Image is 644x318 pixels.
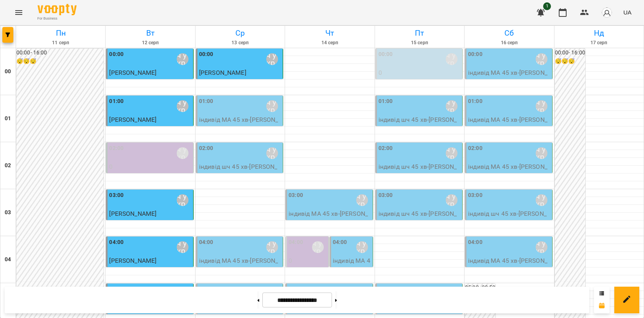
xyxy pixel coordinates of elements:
[5,67,11,76] h6: 00
[379,209,461,228] p: індивід шч 45 хв - [PERSON_NAME]
[468,162,550,181] p: індивід МА 45 хв - [PERSON_NAME]
[536,53,547,65] div: Мойсук Надія\ ма укр\шч укр\ https://us06web.zoom.us/j/84559859332
[199,238,213,247] label: 04:00
[199,50,213,59] label: 00:00
[177,53,188,65] div: Мойсук Надія\ ма укр\шч укр\ https://us06web.zoom.us/j/84559859332
[468,191,483,200] label: 03:00
[536,100,547,112] div: Мойсук Надія\ ма укр\шч укр\ https://us06web.zoom.us/j/84559859332
[266,53,278,65] div: Мойсук Надія\ ма укр\шч укр\ https://us06web.zoom.us/j/84559859332
[16,49,104,57] h6: 00:00 - 16:00
[109,191,124,200] label: 03:00
[536,147,547,159] div: Мойсук Надія\ ма укр\шч укр\ https://us06web.zoom.us/j/84559859332
[468,209,550,228] p: індивід шч 45 хв - [PERSON_NAME]
[379,68,461,78] p: 0
[197,39,283,47] h6: 13 серп
[286,39,373,47] h6: 14 серп
[468,115,550,134] p: індивід МА 45 хв - [PERSON_NAME]
[289,191,303,200] label: 03:00
[379,144,393,153] label: 02:00
[109,97,124,106] label: 01:00
[556,39,642,47] h6: 17 серп
[107,27,194,39] h6: Вт
[446,147,457,159] div: Мойсук Надія\ ма укр\шч укр\ https://us06web.zoom.us/j/84559859332
[17,39,104,47] h6: 11 серп
[376,39,463,47] h6: 15 серп
[623,8,631,16] span: UA
[38,16,77,21] span: For Business
[109,78,191,87] p: індивід МА 45 хв
[266,100,278,112] div: Мойсук Надія\ ма укр\шч укр\ https://us06web.zoom.us/j/84559859332
[536,241,547,253] div: Мойсук Надія\ ма укр\шч укр\ https://us06web.zoom.us/j/84559859332
[468,97,483,106] label: 01:00
[466,27,553,39] h6: Сб
[333,256,371,284] p: індивід МА 45 хв - Безкровна Злата
[109,238,124,247] label: 04:00
[177,241,188,253] div: Мойсук Надія\ ма укр\шч укр\ https://us06web.zoom.us/j/84559859332
[109,210,156,217] span: [PERSON_NAME]
[109,116,156,123] span: [PERSON_NAME]
[312,241,324,253] div: Мойсук Надія\ ма укр\шч укр\ https://us06web.zoom.us/j/84559859332
[379,50,393,59] label: 00:00
[109,50,124,59] label: 00:00
[556,27,642,39] h6: Нд
[266,147,278,159] div: Мойсук Надія\ ма укр\шч укр\ https://us06web.zoom.us/j/84559859332
[356,194,368,206] div: Мойсук Надія\ ма укр\шч укр\ https://us06web.zoom.us/j/84559859332
[468,50,483,59] label: 00:00
[289,209,371,228] p: індивід МА 45 хв - [PERSON_NAME]
[356,241,368,253] div: Мойсук Надія\ ма укр\шч укр\ https://us06web.zoom.us/j/84559859332
[177,100,188,112] div: Мойсук Надія\ ма укр\шч укр\ https://us06web.zoom.us/j/84559859332
[536,194,547,206] div: Мойсук Надія\ ма укр\шч укр\ https://us06web.zoom.us/j/84559859332
[197,27,283,39] h6: Ср
[555,57,585,66] h6: 😴😴😴
[289,256,327,266] p: 0
[109,69,156,76] span: [PERSON_NAME]
[379,97,393,106] label: 01:00
[199,97,213,106] label: 01:00
[109,162,191,172] p: 0
[286,27,373,39] h6: Чт
[266,241,278,253] div: Мойсук Надія\ ма укр\шч укр\ https://us06web.zoom.us/j/84559859332
[620,5,635,20] button: UA
[109,172,191,181] p: Бронь
[468,256,550,275] p: індивід МА 45 хв - [PERSON_NAME]
[199,78,281,87] p: індивід МА 45 хв
[468,68,550,87] p: індивід МА 45 хв - [PERSON_NAME]
[16,57,104,66] h6: 😴😴😴
[9,3,28,22] button: Menu
[379,191,393,200] label: 03:00
[109,257,156,264] span: [PERSON_NAME]
[466,39,553,47] h6: 16 серп
[109,144,124,153] label: 02:00
[468,144,483,153] label: 02:00
[379,115,461,134] p: індивід шч 45 хв - [PERSON_NAME]
[601,7,612,18] img: avatar_s.png
[5,114,11,123] h6: 01
[379,162,461,181] p: індивід шч 45 хв - [PERSON_NAME]
[376,27,463,39] h6: Пт
[109,266,191,275] p: індивід шч 45 хв
[38,4,77,15] img: Voopty Logo
[199,69,246,76] span: [PERSON_NAME]
[446,194,457,206] div: Мойсук Надія\ ма укр\шч укр\ https://us06web.zoom.us/j/84559859332
[199,144,213,153] label: 02:00
[289,238,303,247] label: 04:00
[199,162,281,181] p: індивід шч 45 хв - [PERSON_NAME]
[199,256,281,275] p: індивід МА 45 хв - [PERSON_NAME]
[109,125,191,134] p: індивід МА 45 хв
[446,53,457,65] div: Мойсук Надія\ ма укр\шч укр\ https://us06web.zoom.us/j/84559859332
[5,161,11,170] h6: 02
[17,27,104,39] h6: Пн
[468,238,483,247] label: 04:00
[5,208,11,217] h6: 03
[177,194,188,206] div: Мойсук Надія\ ма укр\шч укр\ https://us06web.zoom.us/j/84559859332
[379,78,461,96] p: індивід МА 45 хв ([PERSON_NAME])
[543,2,551,10] span: 1
[109,219,191,228] p: індивід МА 45 хв
[446,100,457,112] div: Мойсук Надія\ ма укр\шч укр\ https://us06web.zoom.us/j/84559859332
[555,49,585,57] h6: 00:00 - 16:00
[199,115,281,134] p: індивід МА 45 хв - [PERSON_NAME]
[289,266,327,275] p: Бронь
[177,147,188,159] div: Мойсук Надія\ ма укр\шч укр\ https://us06web.zoom.us/j/84559859332
[333,238,347,247] label: 04:00
[107,39,194,47] h6: 12 серп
